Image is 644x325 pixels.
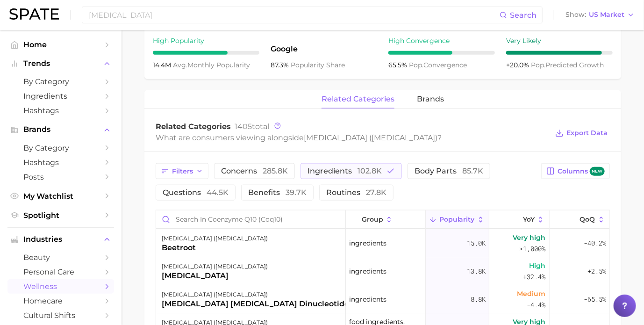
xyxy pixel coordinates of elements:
[580,216,595,223] span: QoQ
[7,74,114,89] a: by Category
[291,61,345,69] span: popularity share
[366,188,386,197] span: 27.8k
[558,167,605,176] span: Columns
[156,257,609,285] button: [MEDICAL_DATA] ([MEDICAL_DATA])[MEDICAL_DATA]ingredients13.8kHigh+32.4%+2.5%
[23,267,98,276] span: personal care
[531,61,604,69] span: predicted growth
[7,170,114,184] a: Posts
[7,279,114,294] a: wellness
[584,294,606,305] span: -65.5%
[304,133,437,142] span: [MEDICAL_DATA] ([MEDICAL_DATA])
[7,294,114,308] a: homecare
[7,89,114,103] a: Ingredients
[88,7,500,23] input: Search here for a brand, industry, or ingredient
[156,229,609,257] button: [MEDICAL_DATA] ([MEDICAL_DATA])beetrootingredients15.0kVery high>1,000%-40.2%
[271,43,377,55] span: Google
[439,216,475,223] span: Popularity
[23,296,98,305] span: homecare
[349,238,386,249] span: ingredients
[7,232,114,246] button: Industries
[467,238,486,249] span: 15.0k
[156,131,548,144] div: What are consumers viewing alongside ?
[23,235,98,244] span: Industries
[541,163,610,179] button: Columnsnew
[162,233,268,244] div: [MEDICAL_DATA] ([MEDICAL_DATA])
[7,141,114,155] a: by Category
[23,77,98,86] span: by Category
[162,298,372,310] div: [MEDICAL_DATA] [MEDICAL_DATA] dinucleotide (nad)
[271,61,291,69] span: 87.3%
[550,210,609,229] button: QoQ
[326,189,386,196] span: routines
[162,242,268,253] div: beetroot
[7,308,114,323] a: cultural shifts
[388,51,495,55] div: 6 / 10
[527,299,546,311] span: -4.4%
[7,208,114,223] a: Spotlight
[417,95,444,103] span: brands
[523,271,546,282] span: +32.4%
[388,35,495,46] div: High Convergence
[156,210,345,228] input: Search in coenzyme q10 (coq10)
[7,57,114,71] button: Trends
[489,210,550,229] button: YoY
[362,216,383,223] span: group
[235,122,269,131] span: total
[23,253,98,262] span: beauty
[23,211,98,220] span: Spotlight
[221,167,288,175] span: concerns
[207,188,229,197] span: 44.5k
[358,166,382,175] span: 102.8k
[163,189,229,196] span: questions
[162,261,268,272] div: [MEDICAL_DATA] ([MEDICAL_DATA])
[9,8,59,20] img: SPATE
[388,61,409,69] span: 65.5%
[587,266,606,277] span: +2.5%
[248,189,307,196] span: benefits
[584,238,606,249] span: -40.2%
[23,92,98,101] span: Ingredients
[7,37,114,52] a: Home
[162,289,372,300] div: [MEDICAL_DATA] ([MEDICAL_DATA])
[530,260,546,271] span: High
[563,9,637,21] button: ShowUS Market
[506,51,613,55] div: 9 / 10
[23,144,98,152] span: by Category
[471,294,486,305] span: 8.8k
[589,12,624,17] span: US Market
[7,189,114,203] a: My Watchlist
[308,167,382,175] span: ingredients
[510,11,537,20] span: Search
[23,40,98,49] span: Home
[349,294,386,305] span: ingredients
[23,173,98,181] span: Posts
[23,125,98,134] span: Brands
[565,12,586,17] span: Show
[235,122,252,131] span: 1405
[156,163,208,179] button: Filters
[409,61,467,69] span: convergence
[286,188,307,197] span: 39.7k
[322,95,394,103] span: related categories
[426,210,489,229] button: Popularity
[7,250,114,265] a: beauty
[156,122,231,131] span: Related Categories
[23,282,98,291] span: wellness
[173,61,250,69] span: monthly popularity
[156,285,346,313] div: nicotinamide adenine dinucleotide (nad)
[349,266,386,277] span: ingredients
[23,192,98,201] span: My Watchlist
[409,61,423,69] abbr: popularity index
[517,288,546,299] span: Medium
[590,167,605,176] span: new
[153,51,259,55] div: 7 / 10
[520,244,546,253] span: >1,000%
[531,61,545,69] abbr: popularity index
[23,158,98,167] span: Hashtags
[172,167,193,175] span: Filters
[162,270,268,282] div: [MEDICAL_DATA]
[566,129,608,137] span: Export Data
[7,265,114,279] a: personal care
[415,167,483,175] span: body parts
[467,266,486,277] span: 13.8k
